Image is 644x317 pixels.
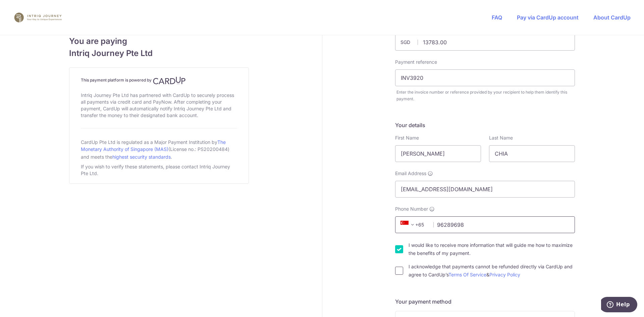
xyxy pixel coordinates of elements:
span: Intriq Journey Pte Ltd [69,47,249,59]
label: First Name [395,135,419,141]
a: FAQ [492,14,502,21]
label: Payment reference [395,59,437,65]
input: Payment amount [395,34,575,51]
input: Last name [489,145,575,162]
span: Email Address [395,170,426,177]
img: CardUp [153,76,186,85]
div: CardUp Pte Ltd is regulated as a Major Payment Institution by (License no.: PS20200484) and meets... [81,137,237,162]
h4: This payment platform is powered by [81,76,237,85]
a: Privacy Policy [489,272,520,277]
a: About CardUp [593,14,631,21]
span: Phone Number [395,206,428,212]
div: Enter the invoice number or reference provided by your recipient to help them identify this payment. [396,89,575,102]
label: I would like to receive more information that will guide me how to maximize the benefits of my pa... [409,241,575,257]
span: +65 [400,221,417,229]
span: SGD [400,39,418,46]
div: Intriq Journey Pte Ltd has partnered with CardUp to securely process all payments via credit card... [81,91,237,120]
a: Pay via CardUp account [517,14,579,21]
label: I acknowledge that payments cannot be refunded directly via CardUp and agree to CardUp’s & [409,263,575,279]
span: +65 [398,221,429,229]
label: Last Name [489,135,513,141]
div: If you wish to verify these statements, please contact Intriq Journey Pte Ltd. [81,162,237,178]
h5: Your payment method [395,298,575,306]
input: Email address [395,181,575,198]
h5: Your details [395,121,575,129]
a: Terms Of Service [448,272,486,277]
input: First name [395,145,481,162]
a: highest security standards [112,154,171,160]
iframe: Opens a widget where you can find more information [601,297,637,314]
span: You are paying [69,35,249,47]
